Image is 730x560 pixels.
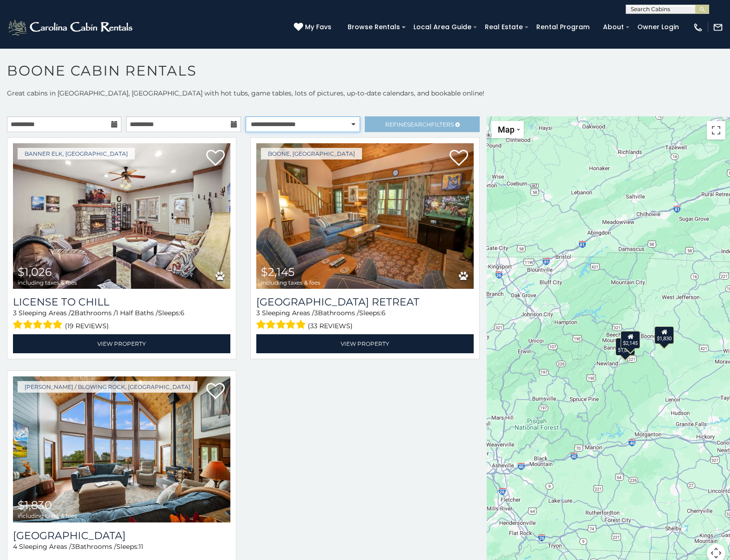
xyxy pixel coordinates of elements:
[491,121,524,138] button: Change map style
[7,18,135,37] img: White-1-2.png
[621,331,641,349] div: $2,145
[71,309,75,317] span: 2
[365,116,479,132] a: RefineSearchFilters
[18,265,52,279] span: $1,026
[13,308,230,332] div: Sleeping Areas / Bathrooms / Sleeps:
[409,20,476,34] a: Local Area Guide
[598,20,628,34] a: About
[308,320,353,332] span: (33 reviews)
[256,309,260,317] span: 3
[13,296,230,308] a: License to Chill
[13,309,17,317] span: 3
[381,309,386,317] span: 6
[385,121,454,128] span: Refine Filters
[261,148,362,159] a: Boone, [GEOGRAPHIC_DATA]
[616,338,635,356] div: $1,026
[18,498,52,512] span: $1,830
[206,382,225,401] a: Add to favorites
[256,334,474,353] a: View Property
[65,320,109,332] span: (19 reviews)
[180,309,184,317] span: 6
[261,265,295,279] span: $2,145
[71,542,75,551] span: 3
[13,529,230,542] h3: Parkway Place
[343,20,405,34] a: Browse Rentals
[18,513,77,519] span: including taxes & fees
[13,529,230,542] a: [GEOGRAPHIC_DATA]
[256,296,474,308] a: [GEOGRAPHIC_DATA] Retreat
[655,326,674,344] div: $1,830
[532,20,594,34] a: Rental Program
[305,22,331,32] span: My Favs
[206,149,225,168] a: Add to favorites
[261,280,320,286] span: including taxes & fees
[314,309,318,317] span: 3
[13,376,230,522] a: Parkway Place $1,830 including taxes & fees
[498,125,514,134] span: Map
[256,308,474,332] div: Sleeping Areas / Bathrooms / Sleeps:
[18,148,135,159] a: Banner Elk, [GEOGRAPHIC_DATA]
[713,22,723,32] img: mail-regular-white.png
[256,143,474,289] a: Boulder Falls Retreat $2,145 including taxes & fees
[13,376,230,522] img: Parkway Place
[13,334,230,353] a: View Property
[407,121,431,128] span: Search
[13,542,17,551] span: 4
[693,22,703,32] img: phone-regular-white.png
[18,280,77,286] span: including taxes & fees
[116,309,158,317] span: 1 Half Baths /
[480,20,527,34] a: Real Estate
[13,143,230,289] a: License to Chill $1,026 including taxes & fees
[18,381,197,393] a: [PERSON_NAME] / Blowing Rock, [GEOGRAPHIC_DATA]
[707,121,725,140] button: Toggle fullscreen view
[256,143,474,289] img: Boulder Falls Retreat
[450,149,468,168] a: Add to favorites
[13,143,230,289] img: License to Chill
[294,22,334,32] a: My Favs
[633,20,684,34] a: Owner Login
[139,542,143,551] span: 11
[256,296,474,308] h3: Boulder Falls Retreat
